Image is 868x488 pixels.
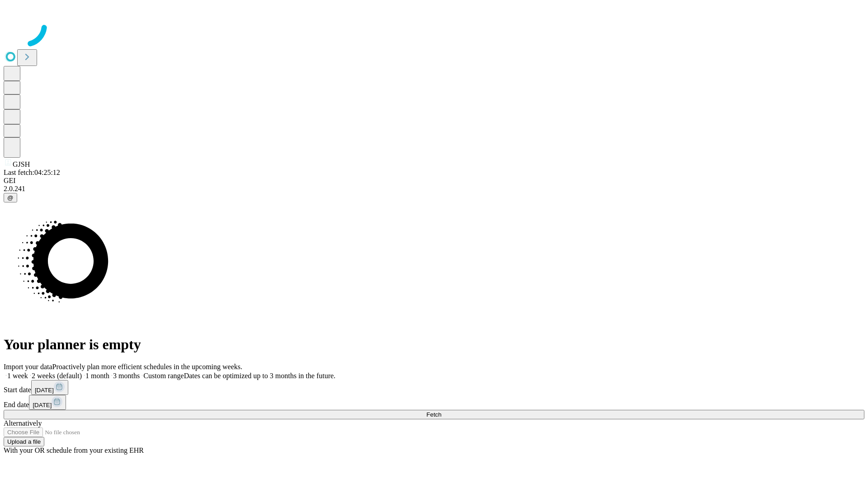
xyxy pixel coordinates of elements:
[113,372,140,380] span: 3 months
[4,380,864,395] div: Start date
[35,387,54,394] span: [DATE]
[33,402,52,408] span: [DATE]
[426,411,441,418] span: Fetch
[4,336,864,353] h1: Your planner is empty
[4,419,42,427] span: Alternatively
[4,169,60,176] span: Last fetch: 04:25:12
[4,395,864,410] div: End date
[7,194,14,201] span: @
[29,395,66,410] button: [DATE]
[4,410,864,419] button: Fetch
[143,372,184,380] span: Custom range
[52,363,242,371] span: Proactively plan more efficient schedules in the upcoming weeks.
[4,437,44,446] button: Upload a file
[32,372,82,380] span: 2 weeks (default)
[4,193,17,202] button: @
[7,372,28,380] span: 1 week
[31,380,68,395] button: [DATE]
[85,372,109,380] span: 1 month
[4,177,864,185] div: GEI
[4,185,864,193] div: 2.0.241
[184,372,335,380] span: Dates can be optimized up to 3 months in the future.
[4,446,144,454] span: With your OR schedule from your existing EHR
[13,160,30,168] span: GJSH
[4,363,52,371] span: Import your data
